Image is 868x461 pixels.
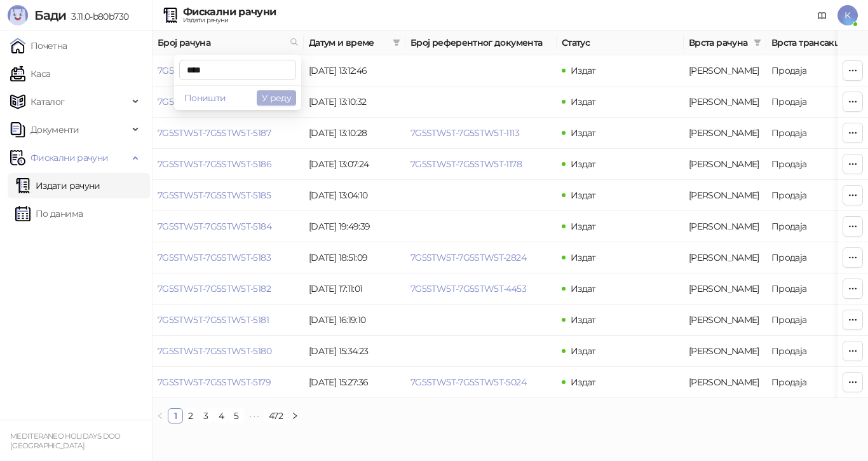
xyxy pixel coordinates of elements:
a: 7G5STW5T-7G5STW5T-5185 [158,189,271,201]
span: filter [393,39,400,46]
span: Бади [34,8,66,23]
span: Издат [571,221,596,232]
li: 1 [168,408,183,423]
span: Издат [571,189,596,201]
span: left [156,412,164,420]
span: Издат [571,345,596,357]
a: 7G5STW5T-7G5STW5T-2824 [410,252,526,263]
td: 7G5STW5T-7G5STW5T-5185 [153,180,304,211]
a: Почетна [10,33,67,58]
li: 2 [183,408,198,423]
a: 7G5STW5T-7G5STW5T-5024 [410,376,526,388]
td: 7G5STW5T-7G5STW5T-5184 [153,211,304,242]
th: Број референтног документа [405,31,557,55]
td: Аванс [684,336,766,367]
td: 7G5STW5T-7G5STW5T-5179 [153,367,304,398]
td: Аванс [684,367,766,398]
span: Каталог [31,89,65,114]
td: 7G5STW5T-7G5STW5T-5183 [153,242,304,273]
th: Број рачуна [153,31,304,55]
td: Аванс [684,55,766,86]
a: Каса [10,61,50,86]
a: 4 [214,409,228,423]
span: Издат [571,158,596,170]
a: 3 [199,409,213,423]
a: 7G5STW5T-7G5STW5T-5181 [158,314,269,326]
li: 3 [198,408,214,423]
a: 7G5STW5T-7G5STW5T-5187 [158,127,271,139]
a: Издати рачуни [15,173,100,198]
td: [DATE] 18:51:09 [304,242,405,273]
span: Издат [571,96,596,107]
span: Издат [571,314,596,326]
a: 7G5STW5T-7G5STW5T-5184 [158,221,271,232]
td: [DATE] 13:12:46 [304,55,405,86]
span: Издат [571,65,596,76]
a: 2 [184,409,198,423]
a: 7G5STW5T-7G5STW5T-5188 [158,96,271,107]
td: Аванс [684,180,766,211]
a: 5 [229,409,243,423]
td: [DATE] 13:10:28 [304,118,405,149]
span: Издат [571,376,596,388]
td: Аванс [684,273,766,305]
span: Фискални рачуни [31,145,108,170]
a: 7G5STW5T-7G5STW5T-5180 [158,345,271,357]
a: 7G5STW5T-7G5STW5T-4453 [410,283,526,294]
td: [DATE] 19:49:39 [304,211,405,242]
a: 7G5STW5T-7G5STW5T-5189 [158,65,271,76]
span: right [291,412,299,420]
span: filter [390,33,403,52]
span: Врста рачуна [689,36,749,50]
td: 7G5STW5T-7G5STW5T-5180 [153,336,304,367]
span: Датум и време [309,36,388,50]
li: Следећа страна [287,408,302,423]
div: Фискални рачуни [183,7,276,17]
a: 472 [265,409,287,423]
span: 3.11.0-b80b730 [66,11,128,22]
a: 1 [168,409,182,423]
img: Logo [8,5,28,25]
button: Поништи [179,90,231,106]
span: Издат [571,252,596,263]
td: Аванс [684,86,766,118]
span: Документи [31,117,79,142]
span: K [837,5,858,25]
td: 7G5STW5T-7G5STW5T-5186 [153,149,304,180]
td: Аванс [684,305,766,336]
li: 4 [214,408,229,423]
td: [DATE] 13:04:10 [304,180,405,211]
li: 5 [229,408,244,423]
span: filter [751,33,764,52]
td: [DATE] 17:11:01 [304,273,405,305]
a: 7G5STW5T-7G5STW5T-5183 [158,252,271,263]
span: Број рачуна [158,36,285,50]
td: [DATE] 16:19:10 [304,305,405,336]
th: Статус [557,31,684,55]
td: Аванс [684,118,766,149]
a: Документација [812,5,832,25]
button: right [287,408,302,423]
td: Аванс [684,149,766,180]
th: Врста рачуна [684,31,766,55]
a: 7G5STW5T-7G5STW5T-1113 [410,127,519,139]
span: Издат [571,283,596,294]
td: Аванс [684,242,766,273]
span: Врста трансакције [771,36,857,50]
span: filter [754,39,761,46]
li: 472 [264,408,287,423]
a: По данима [15,201,83,226]
td: 7G5STW5T-7G5STW5T-5187 [153,118,304,149]
td: [DATE] 15:34:23 [304,336,405,367]
td: Аванс [684,211,766,242]
li: Следећих 5 Страна [244,408,264,423]
a: 7G5STW5T-7G5STW5T-5182 [158,283,271,294]
button: У реду [257,90,296,106]
td: [DATE] 13:10:32 [304,86,405,118]
td: 7G5STW5T-7G5STW5T-5181 [153,305,304,336]
span: Издат [571,127,596,139]
li: Претходна страна [153,408,168,423]
td: [DATE] 13:07:24 [304,149,405,180]
div: Издати рачуни [183,17,276,24]
a: 7G5STW5T-7G5STW5T-5179 [158,376,271,388]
